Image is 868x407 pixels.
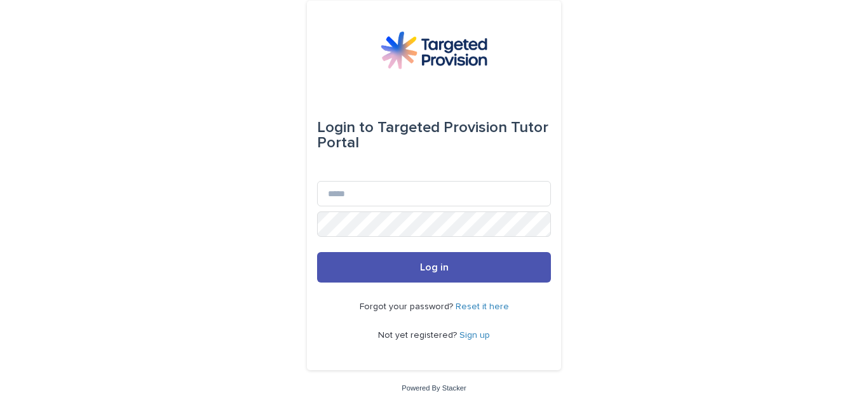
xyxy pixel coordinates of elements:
[317,120,374,135] span: Login to
[317,252,551,283] button: Log in
[381,31,487,69] img: M5nRWzHhSzIhMunXDL62
[317,110,551,161] div: Targeted Provision Tutor Portal
[378,331,459,340] span: Not yet registered?
[360,302,456,311] span: Forgot your password?
[459,331,490,340] a: Sign up
[456,302,509,311] a: Reset it here
[420,262,449,272] span: Log in
[402,384,466,392] a: Powered By Stacker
